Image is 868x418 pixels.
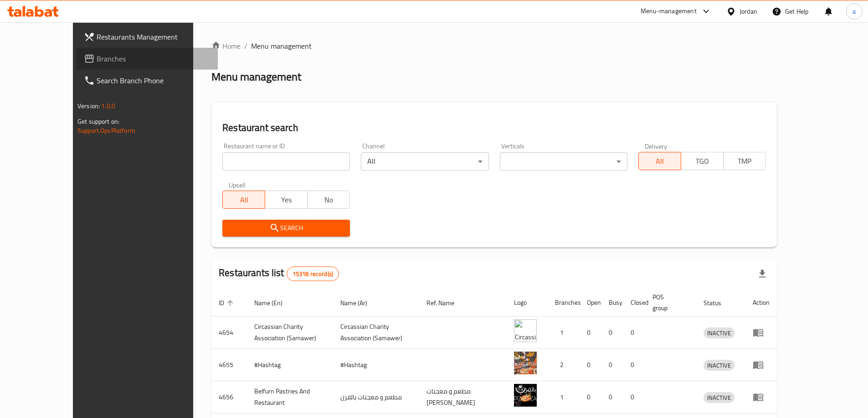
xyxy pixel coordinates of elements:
[307,191,350,209] button: No
[97,53,211,64] span: Branches
[623,317,645,349] td: 0
[548,381,580,413] td: 1
[247,381,333,413] td: Belfurn Pastries And Restaurant
[601,289,623,317] th: Busy
[704,328,734,338] span: INACTIVE
[580,349,601,381] td: 0
[211,70,301,84] h2: Menu management
[77,100,100,112] span: Version:
[623,349,645,381] td: 0
[514,384,537,407] img: Belfurn Pastries And Restaurant
[333,349,419,381] td: #Hashtag
[580,289,601,317] th: Open
[211,381,247,413] td: 4656
[704,297,733,308] span: Status
[704,392,734,403] div: INACTIVE
[745,289,777,317] th: Action
[601,349,623,381] td: 0
[101,100,115,112] span: 1.0.0
[507,289,548,317] th: Logo
[727,155,762,168] span: TMP
[514,319,537,342] img: ​Circassian ​Charity ​Association​ (Samawer)
[645,143,668,149] label: Delivery
[230,222,343,234] span: Search
[601,317,623,349] td: 0
[623,381,645,413] td: 0
[222,220,350,237] button: Search
[514,352,537,374] img: #Hashtag
[247,349,333,381] td: #Hashtag
[287,270,339,278] span: 15318 record(s)
[580,381,601,413] td: 0
[311,193,346,206] span: No
[97,31,211,42] span: Restaurants Management
[222,191,265,209] button: All
[681,152,724,170] button: TGO
[222,152,350,171] input: Search for restaurant name or ID..
[548,349,580,381] td: 2
[287,267,339,281] div: Total records count
[211,317,247,349] td: 4654
[500,152,627,171] div: ​
[226,193,262,206] span: All
[753,359,770,370] div: Menu
[704,360,734,371] span: INACTIVE
[751,263,773,285] div: Export file
[251,40,312,51] span: Menu management
[219,266,339,281] h2: Restaurants list
[211,40,241,51] a: Home
[77,125,135,136] a: Support.OpsPlatform
[753,392,770,403] div: Menu
[265,191,308,209] button: Yes
[753,327,770,338] div: Menu
[211,349,247,381] td: 4655
[548,317,580,349] td: 1
[642,155,678,168] span: All
[419,381,507,413] td: مطعم و معجنات [PERSON_NAME]
[244,40,247,51] li: /
[97,75,211,86] span: Search Branch Phone
[623,289,645,317] th: Closed
[723,152,766,170] button: TMP
[361,152,488,171] div: All
[254,297,294,308] span: Name (En)
[219,297,236,308] span: ID
[548,289,580,317] th: Branches
[740,6,757,16] div: Jordan
[685,155,720,168] span: TGO
[601,381,623,413] td: 0
[853,6,856,16] span: a
[269,193,304,206] span: Yes
[333,317,419,349] td: ​Circassian ​Charity ​Association​ (Samawer)
[229,181,246,188] label: Upsell
[652,292,685,313] span: POS group
[247,317,333,349] td: ​Circassian ​Charity ​Association​ (Samawer)
[77,116,119,127] span: Get support on:
[211,40,777,51] nav: breadcrumb
[222,121,766,135] h2: Restaurant search
[333,381,419,413] td: مطعم و معجنات بالفرن
[638,152,681,170] button: All
[580,317,601,349] td: 0
[641,6,697,17] div: Menu-management
[426,297,466,308] span: Ref. Name
[77,48,218,70] a: Branches
[340,297,379,308] span: Name (Ar)
[77,26,218,48] a: Restaurants Management
[77,70,218,91] a: Search Branch Phone
[704,393,734,403] span: INACTIVE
